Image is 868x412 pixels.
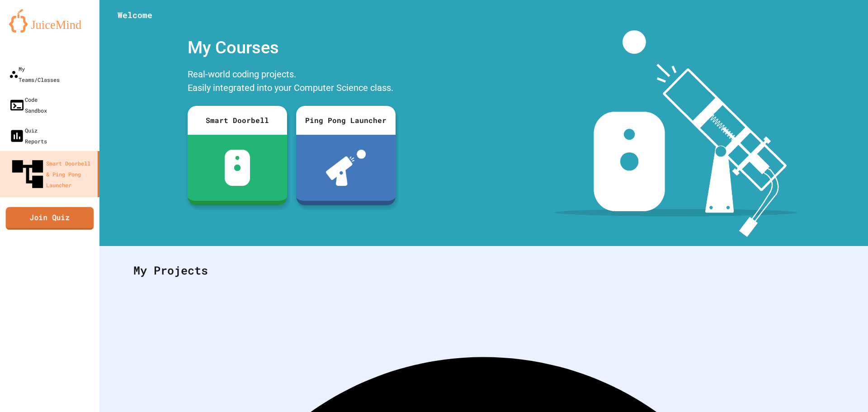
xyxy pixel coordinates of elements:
img: sdb-white.svg [225,150,250,186]
img: ppl-with-ball.png [326,150,366,186]
div: Quiz Reports [9,125,47,147]
img: banner-image-my-projects.png [555,30,797,237]
a: Join Quiz [6,207,94,229]
div: Smart Doorbell [188,106,287,135]
div: My Projects [124,253,843,288]
div: Smart Doorbell & Ping Pong Launcher [9,156,94,193]
div: Real-world coding projects. Easily integrated into your Computer Science class. [183,65,400,99]
div: Code Sandbox [9,94,47,116]
div: My Teams/Classes [9,63,60,85]
img: logo-orange.svg [9,9,90,33]
div: My Courses [183,30,400,65]
div: Ping Pong Launcher [296,106,396,135]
